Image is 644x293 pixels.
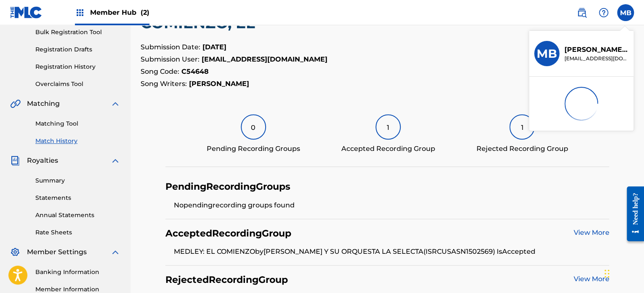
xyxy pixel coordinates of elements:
a: Summary [35,176,120,185]
a: Registration Drafts [35,45,120,54]
span: (2) [141,8,149,16]
li: No pending recording groups found [174,200,609,210]
span: Song Writers: [141,80,187,88]
img: Royalties [10,156,20,166]
h4: Pending Recording Groups [165,181,290,193]
a: Matching Tool [35,119,120,128]
div: Accepted Recording Group [341,144,435,154]
span: Member Settings [27,247,87,257]
div: Rejected Recording Group [476,144,568,154]
span: Member Hub [90,8,149,17]
h4: Rejected Recording Group [165,274,288,286]
a: Statements [35,194,120,202]
strong: [DATE] [202,43,226,51]
a: Public Search [573,4,590,21]
a: Banking Information [35,268,120,277]
strong: [EMAIL_ADDRESS][DOMAIN_NAME] [202,55,327,63]
img: search [577,8,587,18]
img: Member Settings [10,247,20,257]
div: User Menu [617,4,634,21]
img: expand [110,156,120,166]
span: Submission Date: [141,43,200,51]
img: MLC Logo [10,6,43,19]
div: Help [595,4,612,21]
div: Pending Recording Groups [207,144,300,154]
strong: [PERSON_NAME] [189,80,249,88]
img: expand [110,99,120,109]
img: Top Rightsholders [75,8,85,18]
span: Submission User: [141,55,200,63]
h3: MB [537,46,557,61]
a: Rate Sheets [35,228,120,237]
a: Bulk Registration Tool [35,28,120,37]
span: Song Code: [141,67,179,75]
a: Overclaims Tool [35,80,120,89]
strong: C54648 [181,67,209,75]
div: 1 [375,114,401,140]
a: Registration History [35,62,120,71]
img: Matching [10,99,21,109]
p: raphyleavitt@gmail.com [564,55,628,62]
img: expand [110,247,120,257]
div: 0 [241,114,266,140]
iframe: Chat Widget [602,253,644,293]
span: Royalties [27,156,58,166]
img: preloader [560,83,602,125]
a: View More [573,228,609,237]
a: Match History [35,137,120,145]
h4: Accepted Recording Group [165,228,291,239]
a: View More [573,275,609,283]
li: MEDLEY: EL COMIENZO by [PERSON_NAME] Y SU ORQUESTA LA SELECTA (ISRC USASN1502569 ) Is Accepted [174,247,609,257]
div: Drag [604,261,609,286]
a: Annual Statements [35,211,120,220]
img: help [599,8,609,18]
p: Maria Barreto [564,45,628,55]
iframe: Resource Center [620,180,644,248]
div: 1 [509,114,535,140]
span: Matching [27,99,60,109]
